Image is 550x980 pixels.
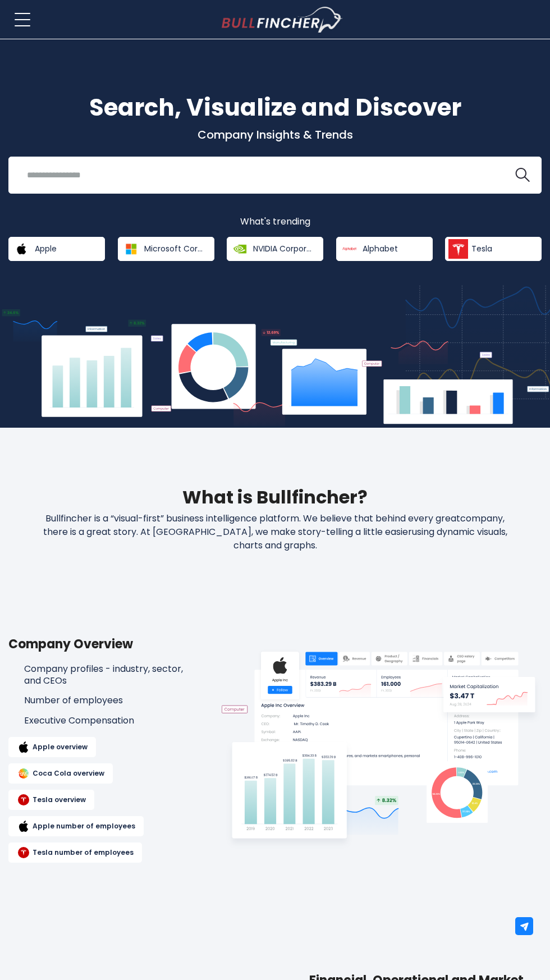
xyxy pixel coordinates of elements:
[8,737,96,757] a: Apple overview
[8,816,144,836] a: Apple number of employees
[8,635,199,653] h3: Company Overview
[35,244,57,254] span: Apple
[8,90,542,125] h1: Search, Visualize and Discover
[8,842,142,863] a: Tesla number of employees
[471,244,492,254] span: Tesla
[8,790,94,810] a: Tesla overview
[8,763,113,784] a: Coca Cola overview
[35,512,515,552] p: Bullfincher is a “visual-first” business intelligence platform. We believe that behind every grea...
[118,237,214,261] a: Microsoft Corporation
[8,237,105,261] a: Apple
[222,7,343,33] img: Bullfincher logo
[363,244,398,254] span: Alphabet
[8,127,542,142] p: Company Insights & Trends
[8,695,199,707] li: Number of employees
[8,216,542,228] p: What's trending
[8,484,542,511] h2: What is Bullfincher?
[253,244,315,254] span: NVIDIA Corporation
[336,237,433,261] a: Alphabet
[227,237,323,261] a: NVIDIA Corporation
[222,7,342,33] a: Go to homepage
[445,237,542,261] a: Tesla
[8,715,199,727] li: Executive Compensation
[8,663,199,687] li: Company profiles - industry, sector, and CEOs
[515,168,530,182] img: search icon
[144,244,207,254] span: Microsoft Corporation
